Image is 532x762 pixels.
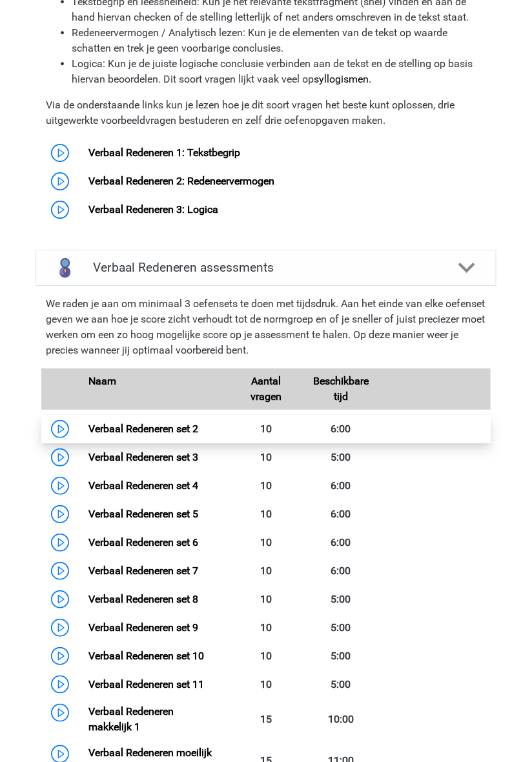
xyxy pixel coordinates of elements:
[88,593,198,605] a: Verbaal Redeneren set 8
[88,451,198,463] a: Verbaal Redeneren set 3
[88,678,204,690] a: Verbaal Redeneren set 11
[88,565,198,577] a: Verbaal Redeneren set 7
[303,374,378,405] div: Beschikbare tijd
[229,374,303,405] div: Aantal vragen
[88,508,198,520] a: Verbaal Redeneren set 5
[46,97,486,128] p: Via de onderstaande links kun je lezen hoe je dit soort vragen het beste kunt oplossen, drie uitg...
[88,423,198,435] a: Verbaal Redeneren set 2
[88,203,218,216] a: Verbaal Redeneren 3: Logica
[79,374,229,405] div: Naam
[72,25,486,56] li: Redeneervermogen / Analytisch lezen: Kun je de elementen van de tekst op waarde schatten en trek ...
[88,175,274,187] a: Verbaal Redeneren 2: Redeneervermogen
[88,536,198,548] a: Verbaal Redeneren set 6
[52,255,78,281] img: verbaal redeneren assessments
[88,479,198,492] a: Verbaal Redeneren set 4
[88,621,198,634] a: Verbaal Redeneren set 9
[88,705,174,733] a: Verbaal Redeneren makkelijk 1
[72,56,486,87] li: Logica: Kun je de juiste logische conclusie verbinden aan de tekst en de stelling op basis hierva...
[314,73,371,85] a: syllogismen.
[88,146,240,159] a: Verbaal Redeneren 1: Tekstbegrip
[88,650,204,662] a: Verbaal Redeneren set 10
[93,260,440,275] h4: Verbaal Redeneren assessments
[46,296,486,358] p: We raden je aan om minimaal 3 oefensets te doen met tijdsdruk. Aan het einde van elke oefenset ge...
[30,250,502,286] a: assessments Verbaal Redeneren assessments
